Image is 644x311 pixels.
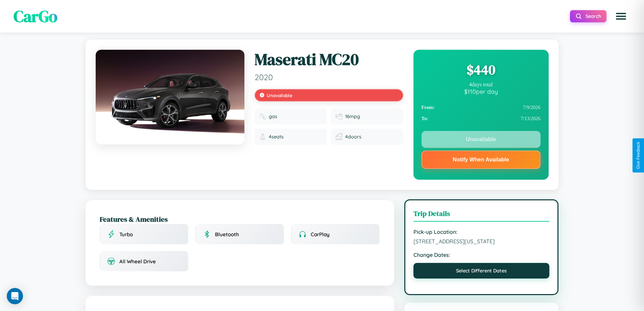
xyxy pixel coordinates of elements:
span: 16 mpg [345,113,360,119]
span: gas [269,113,277,119]
strong: To: [422,116,428,121]
div: 7 / 9 / 2026 [422,102,541,113]
button: Notify When Available [422,151,541,169]
img: Seats [259,133,266,140]
img: Maserati MC20 2020 [96,50,244,145]
span: Search [586,13,601,19]
div: Open Intercom Messenger [7,288,23,304]
span: 4 seats [269,134,284,140]
strong: Pick-up Location: [413,228,550,235]
span: CarPlay [311,231,330,238]
h2: Features & Amenities [100,214,380,224]
div: 4 days total [422,82,541,88]
div: $ 110 per day [422,88,541,95]
div: $ 440 [422,61,541,79]
button: Search [570,10,606,22]
img: Doors [336,133,342,140]
span: Unavailable [267,92,292,98]
span: Bluetooth [215,231,239,238]
span: 4 doors [345,134,361,140]
h1: Maserati MC20 [255,50,403,69]
span: CarGo [14,5,57,27]
h3: Trip Details [413,208,550,222]
strong: From: [422,105,435,110]
span: All Wheel Drive [119,258,156,265]
img: Fuel efficiency [336,113,342,120]
button: Unavailable [422,131,541,148]
span: [STREET_ADDRESS][US_STATE] [413,238,550,245]
img: Fuel type [259,113,266,120]
span: 2020 [255,72,403,82]
strong: Change Dates: [413,251,550,258]
span: Turbo [119,231,133,238]
div: Give Feedback [636,142,641,169]
button: Open menu [612,7,630,26]
div: 7 / 13 / 2026 [422,113,541,124]
button: Select Different Dates [413,263,550,279]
